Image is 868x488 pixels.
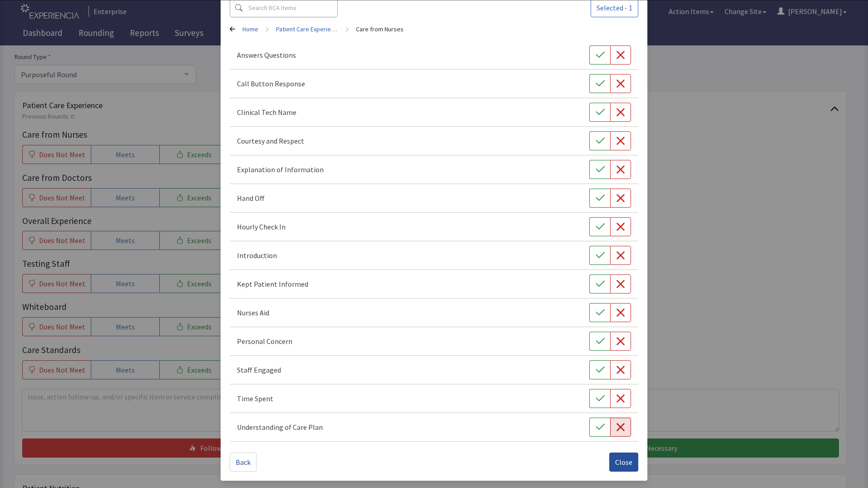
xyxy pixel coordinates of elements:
[236,457,251,468] span: Back
[609,453,638,472] button: Close
[237,164,324,175] p: Explanation of Information
[356,25,404,34] a: Care from Nurses
[615,457,632,468] span: Close
[230,453,256,472] button: Back
[237,307,269,318] p: Nurses Aid
[237,107,296,118] p: Clinical Tech Name
[237,422,323,433] p: Understanding of Care Plan
[237,364,281,375] p: Staff Engaged
[237,279,308,289] p: Kept Patient Informed
[266,20,269,38] span: >
[237,393,273,404] p: Time Spent
[597,2,632,13] span: Selected - 1
[237,78,305,89] p: Call Button Response
[237,250,277,261] p: Introduction
[242,25,258,34] a: Home
[237,336,292,347] p: Personal Concern
[276,25,338,34] a: Patient Care Experience
[345,20,349,38] span: >
[237,135,304,146] p: Courtesy and Respect
[237,193,265,204] p: Hand Off
[237,50,296,60] p: Answers Questions
[237,221,286,232] p: Hourly Check In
